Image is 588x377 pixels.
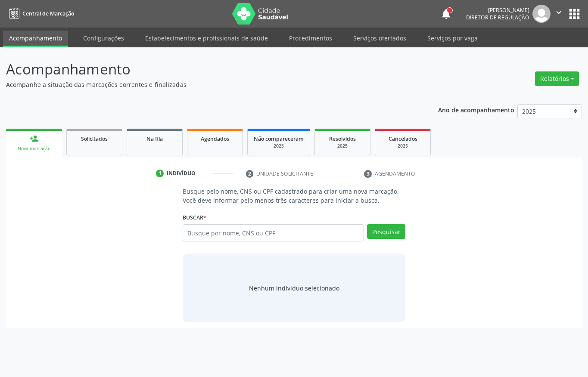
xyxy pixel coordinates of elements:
[535,71,579,86] button: Relatórios
[156,170,164,177] div: 1
[81,135,108,142] span: Solicitados
[167,170,196,177] div: Indivíduo
[6,6,74,21] a: Central de Marcação
[3,31,68,47] a: Acompanhamento
[249,284,339,293] div: Nenhum indivíduo selecionado
[551,5,567,23] button: 
[146,135,163,142] span: Na fila
[139,31,274,46] a: Estabelecimentos e profissionais de saúde
[389,135,417,142] span: Cancelados
[567,6,582,22] button: apps
[466,14,529,21] span: Diretor de regulação
[347,31,412,46] a: Serviços ofertados
[367,224,405,239] button: Pesquisar
[438,104,514,115] p: Ano de acompanhamento
[421,31,484,46] a: Serviços por vaga
[22,10,74,17] span: Central de Marcação
[183,187,405,205] p: Busque pelo nome, CNS ou CPF cadastrado para criar uma nova marcação. Você deve informar pelo men...
[77,31,130,46] a: Configurações
[6,80,409,89] p: Acompanhe a situação das marcações correntes e finalizadas
[381,143,424,149] div: 2025
[12,145,56,152] div: Nova marcação
[283,31,338,46] a: Procedimentos
[440,8,452,20] button: notifications
[183,211,206,224] label: Buscar
[254,143,304,149] div: 2025
[6,59,409,80] p: Acompanhamento
[466,6,529,14] div: [PERSON_NAME]
[183,224,364,241] input: Busque por nome, CNS ou CPF
[201,135,229,142] span: Agendados
[321,143,364,149] div: 2025
[554,8,563,17] i: 
[532,5,551,23] img: img
[254,135,304,142] span: Não compareceram
[29,134,39,143] div: person_add
[329,135,356,142] span: Resolvidos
